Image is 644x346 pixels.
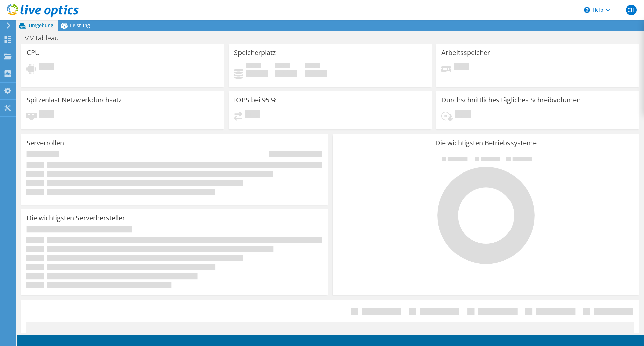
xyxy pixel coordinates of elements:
[70,22,90,29] span: Leistung
[26,49,40,56] h3: CPU
[26,139,64,147] h3: Serverrollen
[245,110,260,119] span: Ausstehend
[275,70,297,77] h4: 0 GiB
[22,34,69,42] h1: VMTableau
[26,96,122,104] h3: Spitzenlast Netzwerkdurchsatz
[305,63,320,70] span: Insgesamt
[234,96,277,104] h3: IOPS bei 95 %
[441,96,581,104] h3: Durchschnittliches tägliches Schreibvolumen
[39,110,54,119] span: Ausstehend
[246,63,261,70] span: Belegt
[234,49,276,56] h3: Speicherplatz
[305,70,327,77] h4: 0 GiB
[275,63,290,70] span: Verfügbar
[246,70,268,77] h4: 0 GiB
[29,22,53,29] span: Umgebung
[338,139,634,147] h3: Die wichtigsten Betriebssysteme
[626,5,637,15] span: CH
[39,63,54,72] span: Ausstehend
[455,110,471,119] span: Ausstehend
[441,49,490,56] h3: Arbeitsspeicher
[584,7,590,13] svg: \n
[454,63,469,72] span: Ausstehend
[26,214,125,222] h3: Die wichtigsten Serverhersteller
